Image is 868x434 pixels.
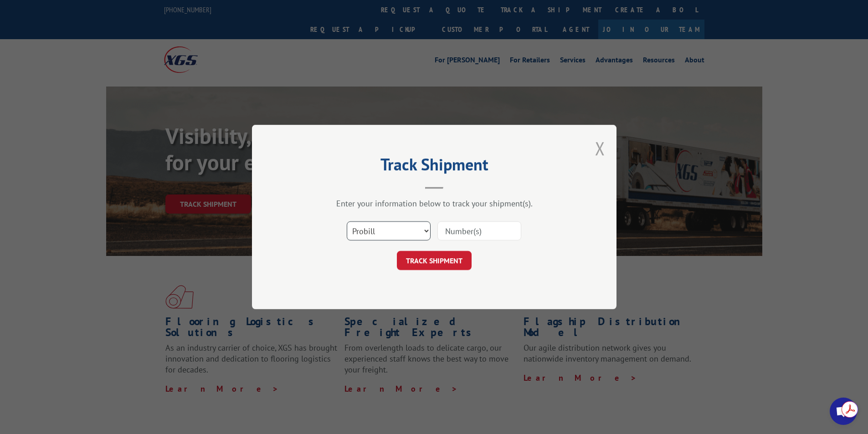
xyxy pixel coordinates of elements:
div: Enter your information below to track your shipment(s). [298,198,571,209]
h2: Track Shipment [298,158,571,175]
button: Close modal [595,136,605,160]
div: Open chat [830,398,857,425]
button: TRACK SHIPMENT [397,251,472,270]
input: Number(s) [437,221,521,240]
